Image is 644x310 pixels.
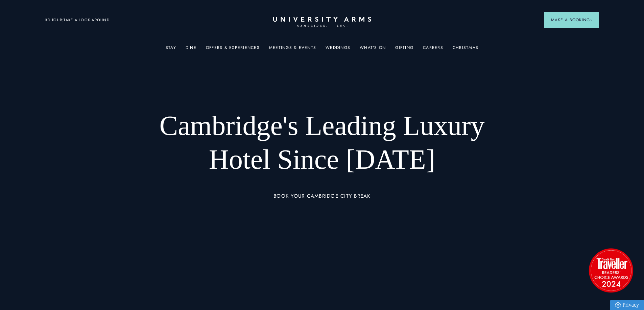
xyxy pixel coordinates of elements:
[551,17,592,23] span: Make a Booking
[395,45,413,54] a: Gifting
[142,109,502,176] h1: Cambridge's Leading Luxury Hotel Since [DATE]
[360,45,386,54] a: What's On
[269,45,316,54] a: Meetings & Events
[326,45,350,54] a: Weddings
[166,45,176,54] a: Stay
[453,45,478,54] a: Christmas
[615,302,621,308] img: Privacy
[610,300,644,310] a: Privacy
[423,45,443,54] a: Careers
[206,45,260,54] a: Offers & Experiences
[586,245,636,295] img: image-2524eff8f0c5d55edbf694693304c4387916dea5-1501x1501-png
[273,17,371,27] a: Home
[45,17,110,23] a: 3D TOUR:TAKE A LOOK AROUND
[273,193,371,201] a: BOOK YOUR CAMBRIDGE CITY BREAK
[186,45,196,54] a: Dine
[590,19,592,21] img: Arrow icon
[544,12,599,28] button: Make a BookingArrow icon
